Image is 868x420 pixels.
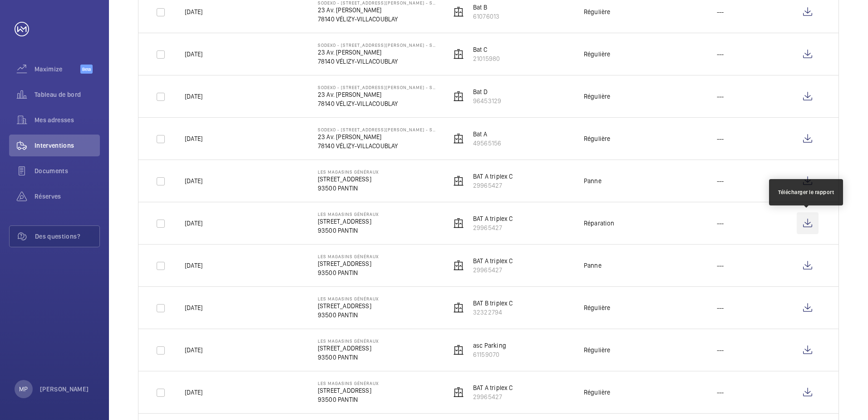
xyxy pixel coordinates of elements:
[717,261,724,270] p: ---
[473,350,506,359] p: 61159070
[318,259,379,268] p: [STREET_ADDRESS]
[473,392,513,401] p: 29965427
[453,387,464,398] img: elevator.svg
[473,130,501,139] p: Bat A
[473,214,513,223] p: BAT A triplex C
[473,96,501,105] p: 96453129
[35,115,100,125] span: Mes adresses
[318,380,379,386] p: Les Magasins Généraux
[318,141,436,150] p: 78140 VÉLIZY-VILLACOUBLAY
[717,388,724,397] p: ---
[318,99,436,108] p: 78140 VÉLIZY-VILLACOUBLAY
[473,54,500,63] p: 21015980
[584,50,611,59] div: Régulière
[473,172,513,181] p: BAT A triplex C
[584,92,611,101] div: Régulière
[717,303,724,312] p: ---
[185,219,202,228] p: [DATE]
[473,12,499,21] p: 61076013
[318,226,379,235] p: 93500 PANTIN
[318,338,379,344] p: Les Magasins Généraux
[318,353,379,362] p: 93500 PANTIN
[717,7,724,16] p: ---
[318,48,436,57] p: 23 Av. [PERSON_NAME]
[318,175,379,184] p: [STREET_ADDRESS]
[453,218,464,229] img: elevator.svg
[318,42,436,48] p: SODEXO - [STREET_ADDRESS][PERSON_NAME] - SANTOS / DUMONT
[318,301,379,310] p: [STREET_ADDRESS]
[453,345,464,355] img: elevator.svg
[185,134,202,143] p: [DATE]
[35,232,99,241] span: Des questions?
[318,344,379,353] p: [STREET_ADDRESS]
[473,87,501,96] p: Bat D
[318,85,436,90] p: SODEXO - [STREET_ADDRESS][PERSON_NAME] - SANTOS / DUMONT
[584,7,611,16] div: Régulière
[473,383,513,392] p: BAT A triplex C
[40,385,89,394] p: [PERSON_NAME]
[185,345,202,355] p: [DATE]
[318,268,379,277] p: 93500 PANTIN
[35,192,100,201] span: Réserves
[584,176,602,185] div: Panne
[185,388,202,397] p: [DATE]
[453,133,464,144] img: elevator.svg
[717,92,724,101] p: ---
[318,217,379,226] p: [STREET_ADDRESS]
[584,303,611,312] div: Régulière
[717,219,724,228] p: ---
[717,176,724,185] p: ---
[318,169,379,175] p: Les Magasins Généraux
[473,3,499,12] p: Bat B
[318,254,379,259] p: Les Magasins Généraux
[35,166,100,175] span: Documents
[80,65,93,74] span: Beta
[318,15,436,24] p: 78140 VÉLIZY-VILLACOUBLAY
[318,132,436,141] p: 23 Av. [PERSON_NAME]
[318,90,436,99] p: 23 Av. [PERSON_NAME]
[453,260,464,271] img: elevator.svg
[318,211,379,217] p: Les Magasins Généraux
[318,5,436,15] p: 23 Av. [PERSON_NAME]
[453,302,464,313] img: elevator.svg
[185,261,202,270] p: [DATE]
[318,57,436,66] p: 78140 VÉLIZY-VILLACOUBLAY
[473,341,506,350] p: asc Parking
[778,188,834,196] div: Télécharger le rapport
[318,310,379,320] p: 93500 PANTIN
[473,265,513,275] p: 29965427
[318,184,379,193] p: 93500 PANTIN
[473,223,513,232] p: 29965427
[473,45,500,54] p: Bat C
[453,91,464,102] img: elevator.svg
[473,139,501,148] p: 49565156
[473,181,513,190] p: 29965427
[318,395,379,404] p: 93500 PANTIN
[35,65,80,74] span: Maximize
[453,175,464,186] img: elevator.svg
[453,6,464,17] img: elevator.svg
[318,296,379,301] p: Les Magasins Généraux
[717,134,724,143] p: ---
[717,50,724,59] p: ---
[473,256,513,265] p: BAT A triplex C
[584,134,611,143] div: Régulière
[584,261,602,270] div: Panne
[185,92,202,101] p: [DATE]
[318,386,379,395] p: [STREET_ADDRESS]
[35,90,100,99] span: Tableau de bord
[584,345,611,355] div: Régulière
[35,141,100,150] span: Interventions
[19,385,28,394] p: MP
[717,345,724,355] p: ---
[185,7,202,16] p: [DATE]
[453,49,464,60] img: elevator.svg
[584,219,615,228] div: Réparation
[473,299,513,308] p: BAT B triplex C
[584,388,611,397] div: Régulière
[185,303,202,312] p: [DATE]
[185,50,202,59] p: [DATE]
[318,127,436,132] p: SODEXO - [STREET_ADDRESS][PERSON_NAME] - SANTOS / DUMONT
[185,176,202,185] p: [DATE]
[473,308,513,317] p: 32322794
